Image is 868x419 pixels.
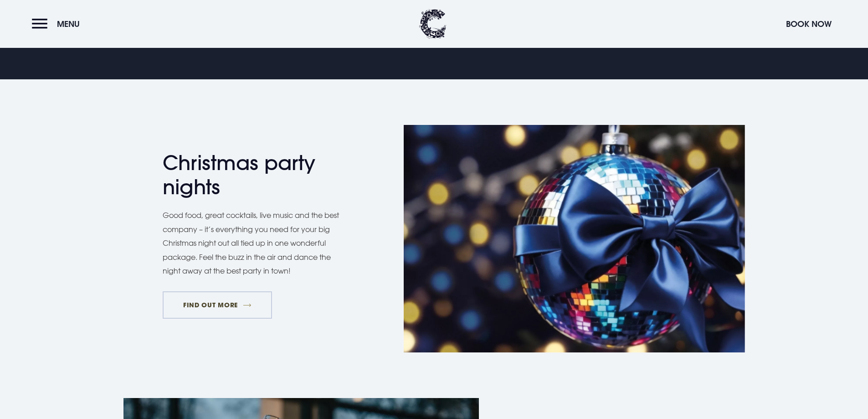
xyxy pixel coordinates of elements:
[163,151,340,199] h2: Christmas party nights
[57,19,80,29] span: Menu
[32,14,84,34] button: Menu
[781,14,836,34] button: Book Now
[419,9,447,39] img: Clandeboye Lodge
[404,125,745,352] img: Hotel Christmas in Northern Ireland
[163,291,272,319] a: FIND OUT MORE
[163,208,349,278] p: Good food, great cocktails, live music and the best company – it’s everything you need for your b...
